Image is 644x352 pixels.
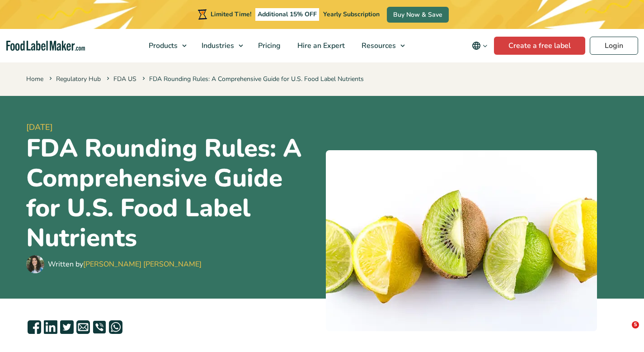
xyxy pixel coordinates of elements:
[193,29,248,62] a: Industries
[26,121,319,133] span: [DATE]
[465,37,494,55] button: Change language
[250,29,287,62] a: Pricing
[6,41,85,51] a: Food Label Maker homepage
[289,29,351,62] a: Hire an Expert
[359,41,397,51] span: Resources
[141,75,364,83] span: FDA Rounding Rules: A Comprehensive Guide for U.S. Food Label Nutrients
[387,7,449,23] a: Buy Now & Save
[26,255,44,273] img: Maria Abi Hanna - Food Label Maker
[141,29,191,62] a: Products
[255,8,319,21] span: Additional 15% OFF
[26,75,43,83] a: Home
[494,37,585,55] a: Create a free label
[26,133,319,253] h1: FDA Rounding Rules: A Comprehensive Guide for U.S. Food Label Nutrients
[590,37,638,55] a: Login
[211,10,251,19] span: Limited Time!
[83,259,202,269] a: [PERSON_NAME] [PERSON_NAME]
[295,41,346,51] span: Hire an Expert
[199,41,235,51] span: Industries
[353,29,409,62] a: Resources
[56,75,101,83] a: Regulatory Hub
[613,321,635,343] iframe: Intercom live chat
[146,41,179,51] span: Products
[255,41,282,51] span: Pricing
[632,321,639,328] span: 5
[113,75,136,83] a: FDA US
[48,259,202,270] div: Written by
[323,10,380,19] span: Yearly Subscription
